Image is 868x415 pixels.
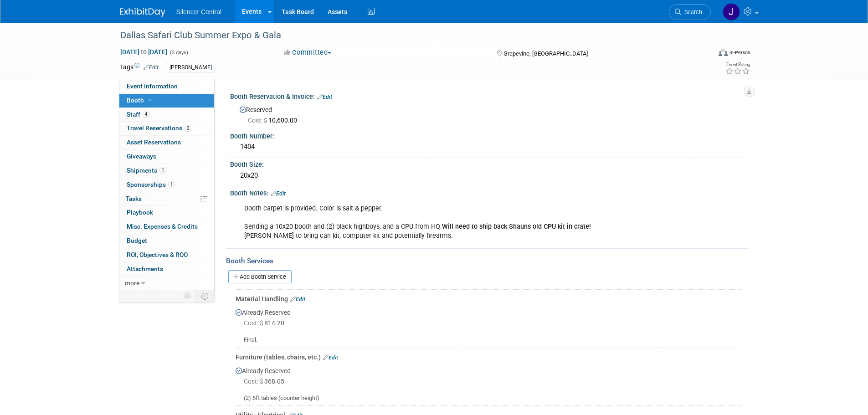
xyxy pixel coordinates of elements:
[323,354,338,361] a: Edit
[139,48,148,56] span: to
[230,129,749,141] div: Booth Number:
[148,97,153,102] i: Booth reservation complete
[127,209,153,216] span: Playbook
[226,256,749,266] div: Booth Services
[669,4,711,20] a: Search
[127,82,178,90] span: Event Information
[119,206,214,220] a: Playbook
[126,195,142,202] span: Tasks
[127,124,191,132] span: Travel Reservations
[120,48,168,56] span: [DATE] [DATE]
[168,181,175,188] span: 1
[127,111,149,118] span: Staff
[119,150,214,164] a: Giveaways
[127,223,198,230] span: Misc. Expenses & Credits
[248,117,268,124] span: Cost: $
[236,328,742,344] div: Final.
[236,294,742,303] div: Material Handling
[230,186,749,198] div: Booth Notes:
[195,290,214,302] td: Toggle Event Tabs
[725,62,750,67] div: Event Rating
[244,319,264,327] span: Cost: $
[236,353,742,362] div: Furniture (tables, chairs, etc.)
[228,270,292,283] a: Add Booth Service
[317,94,332,100] a: Edit
[127,167,166,174] span: Shipments
[290,296,305,302] a: Edit
[119,262,214,276] a: Attachments
[236,362,742,403] div: Already Reserved
[244,378,288,385] span: 368.05
[167,63,215,72] div: [PERSON_NAME]
[681,9,702,15] span: Search
[503,50,588,57] span: Grapevine, [GEOGRAPHIC_DATA]
[237,140,742,154] div: 1404
[119,248,214,262] a: ROI, Objectives & ROO
[230,158,749,169] div: Booth Size:
[127,181,175,188] span: Sponsorships
[120,8,165,17] img: ExhibitDay
[127,265,163,272] span: Attachments
[180,290,196,302] td: Personalize Event Tab Strip
[244,378,264,385] span: Cost: $
[119,178,214,192] a: Sponsorships1
[144,64,159,71] a: Edit
[119,136,214,149] a: Asset Reservations
[119,220,214,234] a: Misc. Expenses & Credits
[119,234,214,248] a: Budget
[230,90,749,102] div: Booth Reservation & Invoice:
[176,8,222,15] span: Silencer Central
[143,111,149,118] span: 4
[442,223,591,231] b: Will need to ship back Shauns old CPU kit in crate!
[185,125,191,132] span: 3
[127,237,147,244] span: Budget
[159,167,166,174] span: 1
[248,117,301,124] span: 10,600.00
[729,49,750,56] div: In-Person
[244,319,288,327] span: 814.20
[237,103,742,125] div: Reserved
[723,3,740,20] img: Jessica Crawford
[271,190,286,197] a: Edit
[236,303,742,344] div: Already Reserved
[169,50,188,56] span: (3 days)
[719,49,728,56] img: Format-Inperson.png
[281,48,335,57] button: Committed
[120,62,159,73] td: Tags
[236,387,742,403] div: (2) 6ft tables (counter height)
[657,47,751,61] div: Event Format
[127,251,188,258] span: ROI, Objectives & ROO
[237,169,742,183] div: 20x20
[127,138,181,146] span: Asset Reservations
[119,94,214,108] a: Booth
[119,108,214,122] a: Staff4
[125,279,139,287] span: more
[119,122,214,135] a: Travel Reservations3
[119,164,214,178] a: Shipments1
[119,80,214,93] a: Event Information
[119,192,214,206] a: Tasks
[127,153,156,160] span: Giveaways
[117,27,697,44] div: Dallas Safari Club Summer Expo & Gala
[127,97,154,104] span: Booth
[238,200,648,245] div: Booth carpet is provided. Color is salt & pepper. Sending a 10x20 booth and (2) black highboys, a...
[119,277,214,290] a: more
